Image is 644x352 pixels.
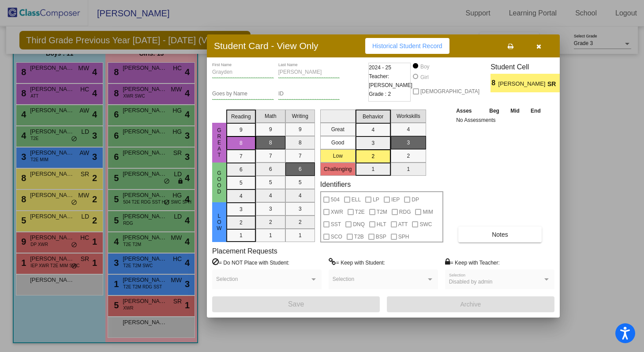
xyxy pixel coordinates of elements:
h3: Student Cell [490,63,567,71]
span: SCO [331,231,342,242]
span: T2M [377,207,387,217]
th: Beg [483,106,505,116]
button: Save [212,296,380,312]
span: SWC [419,219,432,230]
th: Mid [505,106,525,116]
label: = Do NOT Place with Student: [212,258,289,267]
th: End [525,106,546,116]
button: Historical Student Record [365,38,449,54]
span: [DEMOGRAPHIC_DATA] [420,86,479,97]
span: 2024 - 25 [369,63,391,72]
span: Disabled by admin [449,279,493,285]
span: 8 [490,78,498,88]
span: 504 [331,194,340,205]
label: = Keep with Teacher: [445,258,500,267]
span: Grade : 2 [369,90,391,98]
span: Notes [492,231,508,238]
span: RDG [399,207,411,217]
button: Archive [387,296,554,312]
span: Great [215,127,223,158]
span: MIM [423,207,433,217]
div: Boy [420,63,430,71]
span: Teacher: [PERSON_NAME] [369,72,412,90]
th: Asses [454,106,483,116]
button: Notes [458,227,542,242]
span: 2 [560,78,567,88]
span: Good [215,170,223,195]
span: LP [373,194,379,205]
span: T2B [354,231,364,242]
label: Identifiers [320,180,351,189]
span: SPH [398,231,409,242]
h3: Student Card - View Only [214,40,318,51]
span: Historical Student Record [372,42,442,49]
span: SST [331,219,341,230]
span: DNQ [353,219,365,230]
span: IEP [391,194,400,205]
span: Low [215,213,223,231]
span: [PERSON_NAME] [498,79,547,89]
span: HLT [377,219,386,230]
span: BSP [376,231,386,242]
td: No Assessments [454,116,547,125]
span: T2E [355,207,365,217]
span: SR [547,79,560,89]
span: DP [412,194,419,205]
span: ATT [398,219,408,230]
span: ELL [352,194,361,205]
span: XWR [331,207,343,217]
label: = Keep with Student: [329,258,385,267]
input: goes by name [212,91,274,97]
span: Archive [461,301,481,308]
span: Save [288,300,304,308]
div: Girl [420,73,429,81]
label: Placement Requests [212,247,277,255]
